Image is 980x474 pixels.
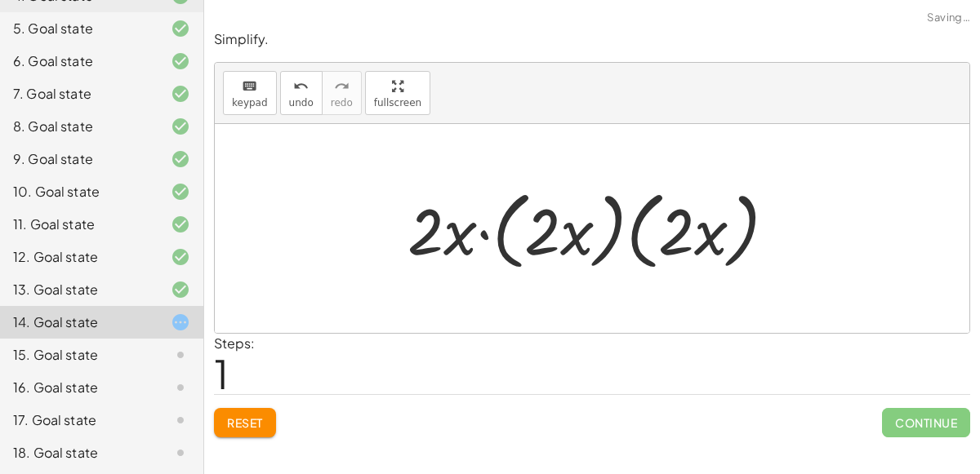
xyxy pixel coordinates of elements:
i: Task not started. [171,345,190,365]
div: 16. Goal state [13,378,145,397]
i: Task finished and correct. [171,117,190,136]
i: undo [293,77,309,96]
button: undoundo [280,71,323,115]
div: 13. Goal state [13,280,145,299]
i: Task finished and correct. [171,19,190,38]
div: 7. Goal state [13,84,145,104]
span: Saving… [927,10,970,26]
i: Task started. [171,312,190,332]
i: Task finished and correct. [171,51,190,71]
span: 1 [214,348,229,398]
div: 11. Goal state [13,215,145,234]
button: fullscreen [365,71,430,115]
div: 12. Goal state [13,247,145,267]
div: 18. Goal state [13,443,145,463]
button: keyboardkeypad [223,71,277,115]
span: redo [331,97,353,109]
div: 17. Goal state [13,410,145,430]
div: 15. Goal state [13,345,145,365]
div: 14. Goal state [13,312,145,332]
i: Task finished and correct. [171,280,190,299]
i: Task finished and correct. [171,84,190,104]
i: Task finished and correct. [171,182,190,202]
span: Reset [227,415,263,430]
span: undo [289,97,314,109]
p: Simplify. [214,30,970,49]
div: 10. Goal state [13,182,145,202]
div: 6. Goal state [13,51,145,71]
div: 8. Goal state [13,117,145,136]
div: 9. Goal state [13,149,145,169]
i: Task not started. [171,443,190,463]
i: Task finished and correct. [171,247,190,267]
div: 5. Goal state [13,19,145,38]
button: Reset [214,408,276,437]
i: Task finished and correct. [171,149,190,169]
span: fullscreen [374,97,421,109]
i: keyboard [242,77,257,96]
i: Task not started. [171,378,190,397]
label: Steps: [214,334,255,352]
button: redoredo [322,71,362,115]
i: Task finished and correct. [171,215,190,234]
i: redo [334,77,350,96]
span: keypad [232,97,268,109]
i: Task not started. [171,410,190,430]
